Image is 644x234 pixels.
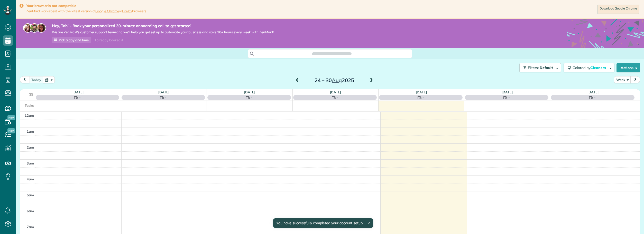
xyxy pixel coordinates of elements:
a: Filters: Default [517,63,561,72]
strong: Hey, Tahi - Book your personalized 30-minute onboarding call to get started! [52,23,274,28]
span: Search ZenMaid… [317,51,346,56]
button: Today [29,76,43,83]
span: - [594,95,596,100]
span: Cleaners [590,65,607,70]
button: prev [20,76,30,83]
img: jorge-587dff0eeaa6aab1f244e6dc62b8924c3b6ad411094392a53c71c6c4a576187d.jpg [30,23,39,33]
button: Colored byCleaners [564,63,614,72]
a: [DATE] [330,90,341,94]
button: Week [614,76,631,83]
a: Download Google Chrome [597,5,639,14]
img: maria-72a9807cf96188c08ef61303f053569d2e2a8a1cde33d635c8a3ac13582a053d.jpg [23,23,32,33]
span: Pick a day and time [59,38,89,42]
a: [DATE] [244,90,255,94]
span: 2am [27,145,34,149]
span: 6am [27,209,34,213]
span: 4am [27,177,34,181]
button: Filters: Default [519,63,561,72]
span: Default [540,65,553,70]
span: - [251,95,252,100]
a: Google Chrome [95,9,119,13]
span: Filters: [528,65,539,70]
div: I already booked it [92,37,126,43]
span: 5am [27,193,34,197]
span: New [7,128,15,133]
a: [DATE] [587,90,599,94]
span: - [79,95,81,100]
span: 7am [27,225,34,229]
strong: Your browser is not compatible [26,4,146,8]
img: michelle-19f622bdf1676172e81f8f8fba1fb50e276960ebfe0243fe18214015130c80e4.jpg [37,23,46,33]
span: - [422,95,424,100]
span: Aug [332,77,342,83]
button: next [630,76,640,83]
a: Pick a day and time [52,37,91,43]
a: [DATE] [158,90,169,94]
span: Colored by [573,65,608,70]
a: Firefox [122,9,132,13]
span: - [508,95,510,100]
span: Tasks [25,103,34,108]
a: [DATE] [416,90,427,94]
span: New [7,115,15,120]
span: ZenMaid works best with the latest version of or browsers [26,9,146,13]
a: [DATE] [72,90,84,94]
span: - [165,95,167,100]
span: 1am [27,129,34,133]
h2: 24 – 30 2025 [302,77,366,83]
a: [DATE] [502,90,513,94]
span: - [337,95,338,100]
span: We are ZenMaid’s customer support team and we’ll help you get set up to automate your business an... [52,30,274,34]
button: Actions [617,63,640,72]
span: 3am [27,161,34,165]
span: 12am [25,113,34,118]
div: You have successfully completed your account setup! [273,218,373,228]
